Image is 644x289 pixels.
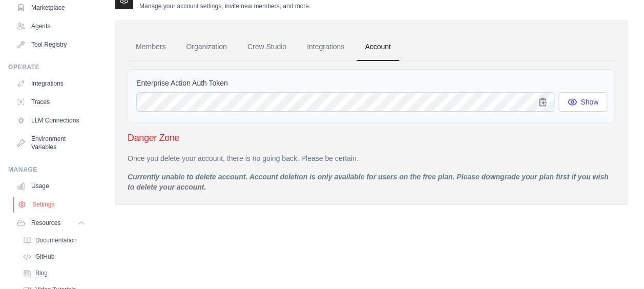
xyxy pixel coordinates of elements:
[12,18,90,34] a: Agents
[35,236,77,244] span: Documentation
[8,63,90,71] div: Operate
[558,92,607,112] button: Show
[357,33,399,61] a: Account
[12,36,90,53] a: Tool Registry
[128,33,174,61] a: Members
[139,2,310,10] p: Manage your account settings, invite new members, and more.
[128,131,615,145] h3: Danger Zone
[12,75,90,92] a: Integrations
[13,196,91,213] a: Settings
[128,153,615,163] p: Once you delete your account, there is no going back. Please be certain.
[239,33,295,61] a: Crew Studio
[31,219,60,227] span: Resources
[12,131,90,155] a: Environment Variables
[12,112,90,129] a: LLM Connections
[18,233,90,247] a: Documentation
[136,78,606,88] label: Enterprise Action Auth Token
[18,250,90,264] a: GitHub
[12,215,90,231] button: Resources
[12,94,90,110] a: Traces
[178,33,235,61] a: Organization
[8,166,90,174] div: Manage
[18,266,90,280] a: Blog
[35,269,48,277] span: Blog
[128,172,615,192] p: Currently unable to delete account. Account deletion is only available for users on the free plan...
[299,33,352,61] a: Integrations
[12,178,90,194] a: Usage
[35,253,54,261] span: GitHub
